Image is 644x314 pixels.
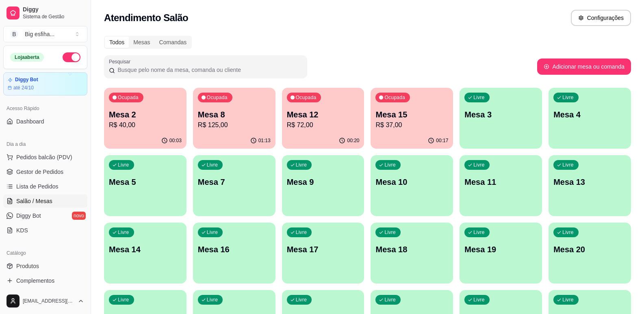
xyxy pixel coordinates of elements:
button: OcupadaMesa 12R$ 72,0000:20 [282,88,364,149]
a: Gestor de Pedidos [3,165,87,178]
p: Ocupada [384,94,405,101]
div: Dia a dia [3,138,87,151]
span: Dashboard [16,117,44,126]
p: Mesa 3 [464,109,537,120]
div: Todos [105,37,129,48]
span: Diggy [23,6,84,13]
article: Diggy Bot [15,77,38,83]
a: Salão / Mesas [3,195,87,208]
p: Mesa 19 [464,244,537,255]
p: 00:03 [169,137,182,144]
a: Complementos [3,274,87,287]
button: LivreMesa 13 [549,155,631,216]
span: Lista de Pedidos [16,182,59,191]
p: Mesa 16 [198,244,271,255]
a: Dashboard [3,115,87,128]
a: DiggySistema de Gestão [3,3,87,23]
p: Livre [473,94,485,101]
p: 00:17 [436,137,448,144]
button: LivreMesa 11 [460,155,542,216]
div: Mesas [129,37,154,48]
button: LivreMesa 18 [371,223,453,284]
p: R$ 37,00 [375,120,448,130]
p: Ocupada [207,94,228,101]
p: Mesa 2 [109,109,182,120]
p: Livre [562,229,574,236]
p: Mesa 5 [109,176,182,188]
p: Livre [118,297,129,303]
p: Livre [473,162,485,168]
button: [EMAIL_ADDRESS][DOMAIN_NAME] [3,291,87,311]
p: R$ 125,00 [198,120,271,130]
span: [EMAIL_ADDRESS][DOMAIN_NAME] [23,298,74,304]
h2: Atendimento Salão [104,11,188,24]
p: Ocupada [118,94,139,101]
button: Pedidos balcão (PDV) [3,151,87,164]
button: LivreMesa 17 [282,223,364,284]
article: até 24/10 [13,84,34,91]
p: Livre [562,297,574,303]
button: LivreMesa 9 [282,155,364,216]
button: OcupadaMesa 15R$ 37,0000:17 [371,88,453,149]
p: Livre [384,229,396,236]
p: Livre [473,297,485,303]
span: Salão / Mesas [16,197,52,205]
p: Mesa 15 [375,109,448,120]
a: Diggy Botaté 24/10 [3,72,87,95]
p: Mesa 10 [375,176,448,188]
p: Livre [207,297,218,303]
p: R$ 40,00 [109,120,182,130]
span: Diggy Bot [16,212,41,220]
p: Livre [473,229,485,236]
a: Produtos [3,260,87,273]
a: Lista de Pedidos [3,180,87,193]
button: LivreMesa 7 [193,155,275,216]
span: Sistema de Gestão [23,13,84,20]
div: Big esfiha ... [25,30,54,38]
button: LivreMesa 5 [104,155,186,216]
p: Mesa 11 [464,176,537,188]
button: Configurações [571,10,631,26]
p: Mesa 4 [553,109,626,120]
button: LivreMesa 20 [549,223,631,284]
button: OcupadaMesa 8R$ 125,0001:13 [193,88,275,149]
p: Mesa 7 [198,176,271,188]
p: 00:20 [347,137,359,144]
p: Livre [562,94,574,101]
p: Livre [118,229,129,236]
p: Mesa 17 [287,244,360,255]
span: KDS [16,226,28,234]
button: Alterar Status [63,52,80,62]
p: Livre [296,229,307,236]
button: LivreMesa 3 [460,88,542,149]
p: 01:13 [258,137,271,144]
input: Pesquisar [115,66,302,74]
p: Mesa 9 [287,176,360,188]
label: Pesquisar [109,58,133,65]
p: Mesa 8 [198,109,271,120]
button: Adicionar mesa ou comanda [537,58,631,75]
button: OcupadaMesa 2R$ 40,0000:03 [104,88,186,149]
span: Gestor de Pedidos [16,168,63,176]
p: R$ 72,00 [287,120,360,130]
a: KDS [3,224,87,237]
button: Select a team [3,26,87,42]
p: Livre [296,297,307,303]
p: Mesa 18 [375,244,448,255]
p: Ocupada [296,94,317,101]
span: B [10,30,18,38]
button: LivreMesa 16 [193,223,275,284]
p: Livre [384,297,396,303]
p: Livre [118,162,129,168]
p: Livre [562,162,574,168]
div: Comandas [155,37,191,48]
p: Livre [207,229,218,236]
p: Livre [207,162,218,168]
span: Complementos [16,277,54,285]
p: Mesa 20 [553,244,626,255]
span: Produtos [16,262,39,270]
p: Livre [296,162,307,168]
button: LivreMesa 14 [104,223,186,284]
p: Mesa 12 [287,109,360,120]
button: LivreMesa 10 [371,155,453,216]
